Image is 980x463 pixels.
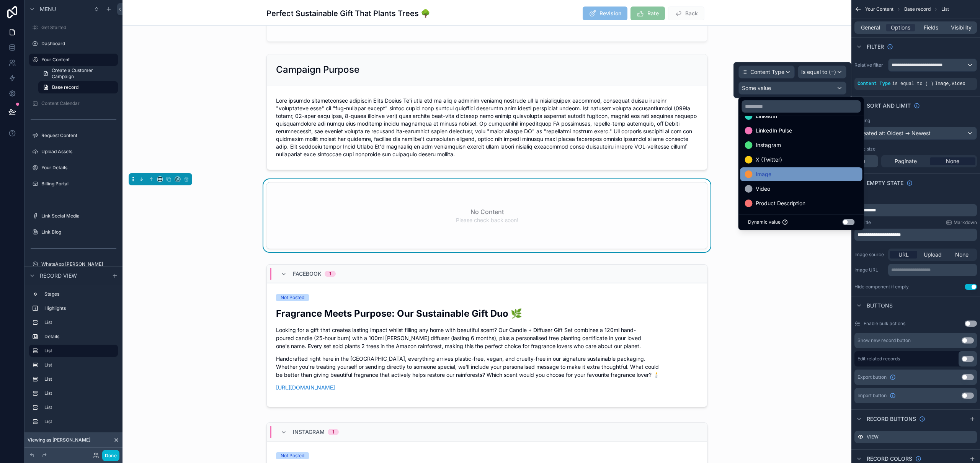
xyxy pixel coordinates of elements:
[854,204,977,216] div: scrollable content
[924,24,938,31] span: Fields
[38,81,118,93] a: Base record
[29,38,118,50] a: Dashboard
[854,127,977,140] button: created at: Oldest -> Newest
[954,219,977,226] span: Markdown
[52,67,113,80] span: Create a Customer Campaign
[867,434,879,440] label: View
[44,305,115,311] label: Highlights
[29,162,118,174] a: Your Details
[44,419,115,425] label: List
[44,362,115,368] label: List
[41,25,116,31] label: Get Started
[44,348,112,354] label: List
[41,100,116,106] label: Content Calendar
[888,264,977,276] div: scrollable content
[857,356,900,362] label: Edit related records
[756,184,770,193] span: Video
[857,337,911,344] div: Show new record button
[29,97,118,110] a: Content Calendar
[895,157,917,165] span: Paginate
[756,141,781,150] span: Instagram
[854,62,885,68] label: Relative filter
[28,437,90,443] span: Viewing as [PERSON_NAME]
[293,428,325,436] span: Instagram
[41,41,116,47] label: Dashboard
[756,126,792,135] span: LinkedIn Pulse
[857,374,887,380] span: Export button
[41,57,113,63] label: Your Content
[52,84,78,90] span: Base record
[904,6,931,12] span: Base record
[898,251,909,258] span: URL
[44,390,115,396] label: List
[955,251,969,258] span: None
[29,226,118,238] a: Link Blog
[293,270,322,278] span: Facebook
[41,149,116,155] label: Upload Assets
[266,8,430,19] h1: Perfect Sustainable Gift That Plants Trees 🌳
[865,6,893,12] span: Your Content
[924,251,942,258] span: Upload
[40,272,77,280] span: Record view
[935,81,965,87] span: Image Video
[29,129,118,142] a: Request Content
[867,43,884,51] span: Filter
[854,252,885,258] label: Image source
[29,21,118,34] a: Get Started
[756,213,797,223] span: Email Newsletter
[854,267,885,273] label: Image URL
[867,302,893,309] span: Buttons
[41,261,116,267] label: WhatsApp [PERSON_NAME]
[41,165,116,171] label: Your Details
[44,319,115,326] label: List
[867,179,903,187] span: Empty state
[456,216,518,224] span: Please check back soon!
[857,81,890,87] span: Content Type
[102,450,119,461] button: Done
[41,229,116,235] label: Link Blog
[854,146,875,152] label: Page size
[29,210,118,222] a: Link Social Media
[41,181,116,187] label: Billing Portal
[867,415,916,423] span: Record buttons
[24,285,122,435] div: scrollable content
[854,284,909,290] div: Hide component if empty
[941,6,949,12] span: List
[38,67,118,80] a: Create a Customer Campaign
[857,393,887,399] span: Import button
[44,404,115,411] label: List
[891,24,910,31] span: Options
[949,81,951,87] span: ,
[748,219,781,225] span: Dynamic value
[329,271,331,277] div: 1
[861,24,880,31] span: General
[44,334,115,340] label: Details
[864,321,905,327] label: Enable bulk actions
[44,291,115,297] label: Stages
[41,213,116,219] label: Link Social Media
[332,429,334,435] div: 1
[41,133,116,139] label: Request Content
[470,207,504,216] h2: No Content
[756,199,805,208] span: Product Description
[29,146,118,158] a: Upload Assets
[40,5,56,13] span: Menu
[951,24,972,31] span: Visibility
[946,157,959,165] span: None
[892,81,933,87] span: is equal to (=)
[854,229,977,241] div: scrollable content
[44,376,115,382] label: List
[946,219,977,226] a: Markdown
[756,155,782,164] span: X (Twitter)
[756,111,777,121] span: LinkedIn
[756,170,771,179] span: Image
[867,102,911,110] span: Sort And Limit
[29,54,118,66] a: Your Content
